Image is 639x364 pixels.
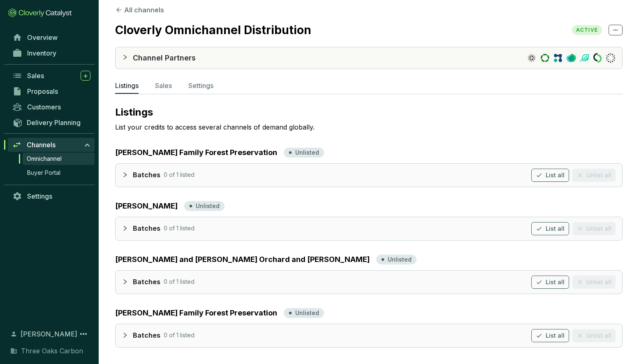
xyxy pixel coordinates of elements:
span: ACTIVE [572,25,602,35]
div: collapsed [122,329,133,341]
span: Sales [27,72,44,80]
a: Channels [8,138,95,152]
span: Channels [27,141,56,149]
a: Overview [8,30,95,44]
p: 0 of 1 listed [164,171,194,180]
div: collapsed [122,222,133,234]
button: List all [531,329,569,342]
button: List all [531,169,569,182]
p: Unlisted [295,148,319,157]
span: Overview [27,33,58,42]
p: Sales [155,81,172,90]
a: [PERSON_NAME] Family Forest Preservation [115,307,277,319]
a: Settings [8,189,95,203]
span: collapsed [122,332,128,338]
p: 0 of 1 listed [164,331,194,340]
span: Delivery Planning [27,118,81,127]
span: collapsed [122,225,128,231]
p: Listings [115,81,139,90]
p: Batches [133,331,160,340]
div: Channel Partners [133,52,196,64]
img: Sylvera Icon [593,52,602,64]
div: collapsed [122,169,133,181]
span: collapsed [122,172,128,178]
a: Delivery Planning [8,116,95,129]
span: collapsed [122,54,128,60]
img: Terraset Icon [606,52,616,64]
a: Proposals [8,84,95,98]
p: List your credits to access several channels of demand globally. [115,122,454,132]
p: Batches [133,224,160,233]
span: Settings [27,192,52,200]
span: Inventory [27,49,56,57]
p: Listings [115,106,623,119]
span: Proposals [27,87,58,95]
img: Ecologi Icon [566,52,576,64]
img: Ahya Icon [527,52,537,64]
a: [PERSON_NAME] and [PERSON_NAME] Orchard and [PERSON_NAME] [115,254,370,265]
p: Unlisted [295,309,319,317]
p: Batches [133,278,160,287]
p: Unlisted [388,255,412,264]
p: Unlisted [196,202,220,210]
p: 0 of 1 listed [164,278,194,287]
a: Sales [8,69,95,83]
span: [PERSON_NAME] [21,329,77,339]
a: Omnichannel [23,153,95,165]
div: Channel PartnersAhya IconCalyx IconClimeco IconEcologi IconGPO IconSylvera IconTerraset Icon [116,47,622,69]
img: GPO Icon [579,52,589,64]
img: Calyx Icon [540,52,550,64]
button: All channels [115,5,164,15]
span: List all [546,171,565,179]
a: Inventory [8,46,95,60]
span: collapsed [122,279,128,285]
button: List all [531,276,569,289]
p: 0 of 1 listed [164,224,194,233]
span: List all [546,332,565,340]
div: collapsed [122,276,133,287]
p: Settings [188,81,213,90]
span: Buyer Portal [27,169,60,177]
img: Climeco Icon [553,52,563,64]
a: Customers [8,100,95,114]
span: Three Oaks Carbon [21,346,83,356]
span: Omnichannel [27,155,62,163]
p: Batches [133,171,160,180]
a: [PERSON_NAME] Family Forest Preservation [115,147,277,158]
h2: Cloverly Omnichannel Distribution [115,23,319,37]
span: List all [546,278,565,286]
a: Buyer Portal [23,167,95,179]
button: List all [531,222,569,235]
span: Customers [27,103,61,111]
span: List all [546,225,565,233]
a: [PERSON_NAME] [115,200,178,212]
